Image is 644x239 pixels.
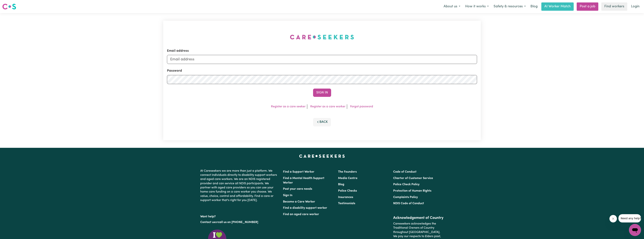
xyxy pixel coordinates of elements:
[393,216,444,220] h2: Acknowledgement of Country
[283,187,312,190] a: Post your care needs
[338,170,357,173] a: The Founders
[200,167,278,204] p: At Careseekers we are more than just a platform. We connect individuals directly to disability su...
[463,3,491,11] button: How it works
[2,3,16,10] img: Careseekers logo
[393,183,419,186] a: Police Check Policy
[338,196,353,199] a: Insurances
[200,221,215,224] a: Contact us
[271,105,306,108] a: Register as a care seeker
[2,2,16,11] a: Careseekers logo
[629,2,642,11] a: Login
[200,219,278,226] p: or
[338,177,357,180] a: Media Centre
[393,189,431,192] a: Protection of Human Rights
[629,224,641,236] iframe: Button to launch messaging window
[609,215,617,222] iframe: Close message
[528,2,540,11] a: Blog
[167,55,477,64] input: Email address
[200,213,278,219] p: Want help?
[441,3,463,11] button: About us
[283,177,324,184] a: Find a Mental Health Support Worker
[618,214,641,222] iframe: Message from company
[313,89,331,97] button: Sign In
[393,196,418,199] a: Complaints Policy
[393,177,433,180] a: Charter of Customer Service
[393,170,416,173] a: Code of Conduct
[218,221,258,224] a: call us on [PHONE_NUMBER]
[577,2,598,11] a: Post a job
[167,68,182,73] label: Password
[283,206,327,209] a: Find a disability support worker
[338,189,357,192] a: Police Checks
[338,202,355,205] a: Testimonials
[313,118,331,126] button: Back
[601,2,627,11] a: Find workers
[2,3,23,6] span: Need any help?
[310,105,345,108] a: Register as a care worker
[283,194,292,197] a: Sign In
[350,105,373,108] a: Forgot password
[283,200,315,203] a: Become a Care Worker
[283,170,314,173] a: Find a Support Worker
[491,3,528,11] button: Safety & resources
[299,155,345,158] a: Careseekers home page
[283,213,319,216] a: Find an aged care worker
[167,49,189,53] label: Email address
[338,183,344,186] a: Blog
[393,202,424,205] a: NDIS Code of Conduct
[541,2,574,11] a: AI Worker Match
